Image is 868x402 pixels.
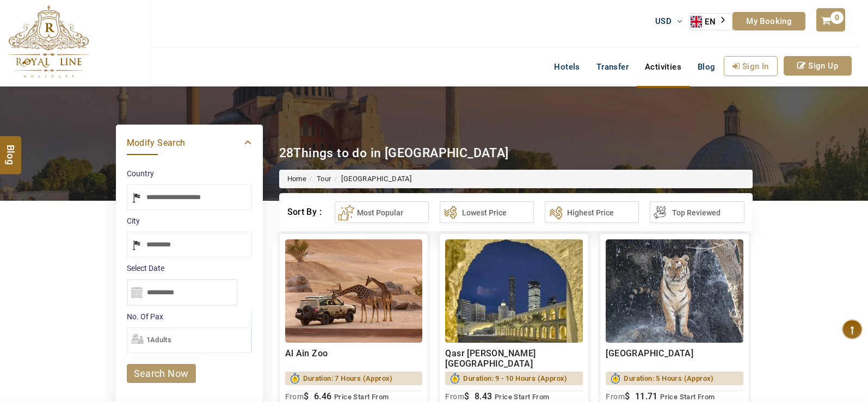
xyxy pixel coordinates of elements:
[304,391,309,401] span: $
[588,56,637,78] a: Transfer
[732,12,805,30] a: My Booking
[127,135,252,149] a: Modify Search
[637,56,690,78] a: Activities
[335,201,429,223] button: Most Popular
[127,364,196,383] a: search now
[655,16,672,26] span: USD
[625,391,630,401] span: $
[127,215,252,226] label: City
[546,56,588,78] a: Hotels
[691,14,732,30] a: EN
[495,393,549,401] span: Price Start From
[784,56,852,76] a: Sign Up
[816,8,845,32] a: 0
[285,239,423,343] img: 1.jpg
[698,62,716,72] span: Blog
[317,175,331,183] a: Tour
[331,174,412,184] li: [GEOGRAPHIC_DATA]
[475,391,493,401] span: 8.43
[287,175,307,183] a: Home
[127,168,252,179] label: Country
[127,263,252,274] label: Select Date
[146,336,172,344] span: 1Adults
[724,56,778,76] a: Sign In
[445,348,583,369] h2: Qasr [PERSON_NAME] [GEOGRAPHIC_DATA]
[127,311,251,322] label: No. Of Pax
[660,393,715,401] span: Price Start From
[830,11,844,24] span: 0
[463,372,567,385] span: Duration: 9 - 10 Hours (Approx)
[606,239,743,343] img: 8.jpg
[690,13,732,30] div: Language
[606,392,625,401] sub: From
[650,201,744,223] button: Top Reviewed
[8,5,89,78] img: The Royal Line Holidays
[293,146,508,160] span: Things to do in [GEOGRAPHIC_DATA]
[445,392,464,401] sub: From
[445,239,583,343] img: 12.jpg
[624,372,713,385] span: Duration: 5 Hours (Approx)
[334,393,389,401] span: Price Start From
[279,146,294,160] span: 28
[314,391,332,401] span: 6.46
[690,13,732,30] aside: Language selected: English
[303,372,393,385] span: Duration: 7 Hours (Approx)
[287,201,324,223] div: Sort By :
[285,392,304,401] sub: From
[285,348,423,369] h2: Al Ain Zoo
[635,391,658,401] span: 11.71
[440,201,534,223] button: Lowest Price
[606,348,743,369] h2: [GEOGRAPHIC_DATA]
[464,391,469,401] span: $
[545,201,639,223] button: Highest Price
[690,56,724,78] a: Blog
[4,145,18,154] span: Blog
